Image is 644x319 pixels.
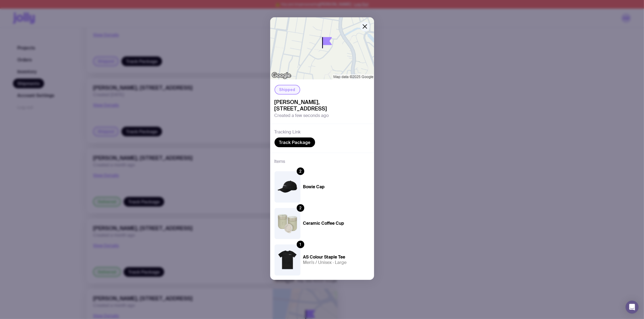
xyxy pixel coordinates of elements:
h5: Men’s / Unisex · Large [303,260,347,265]
h3: Tracking Link [275,129,301,135]
h4: AS Colour Staple Tee [303,254,347,260]
span: Created a few seconds ago [275,113,329,118]
h4: Bowie Cap [303,184,347,190]
div: 1 [297,241,304,248]
div: 2 [297,204,304,212]
img: staticmap [270,17,374,79]
span: [PERSON_NAME], [STREET_ADDRESS] [275,99,370,112]
div: Open Intercom Messenger [626,301,639,314]
h4: Ceramic Coffee Cup [303,221,347,226]
div: 2 [297,167,304,175]
a: Track Package [275,137,315,147]
div: Shipped [275,85,300,95]
h3: Items [275,158,285,165]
